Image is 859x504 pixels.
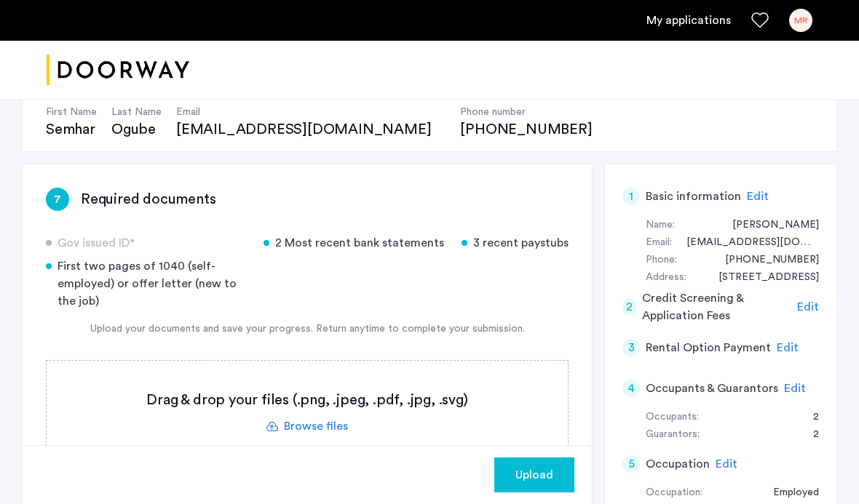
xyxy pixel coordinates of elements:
div: 4 [622,380,640,397]
img: logo [47,43,189,97]
h5: Basic information [646,188,741,205]
div: Margaret Robinson [718,217,819,234]
div: 3 recent paystubs [462,234,569,252]
div: 2 Most recent bank statements [264,234,444,252]
h5: Credit Screening & Application Fees [642,289,791,324]
h4: Phone number [460,105,592,119]
div: 3 [622,339,640,356]
h5: Rental Option Payment [646,339,771,356]
div: 1012 West 4th Avenue, #4 [704,269,819,287]
h3: Required documents [81,189,215,209]
span: Edit [784,383,806,394]
div: MR [789,9,812,32]
div: Gov issued ID* [46,234,246,252]
div: 7 [46,188,69,211]
h4: First Name [46,105,97,119]
div: [PHONE_NUMBER] [460,119,592,140]
button: button [494,457,574,492]
h4: Email [176,105,446,119]
div: Upload your documents and save your progress. Return anytime to complete your submission. [46,321,569,337]
span: Upload [515,466,553,484]
a: Favorites [751,12,769,29]
div: merobinson606@gmail.com [672,234,819,252]
span: Edit [797,301,819,313]
div: [EMAIL_ADDRESS][DOMAIN_NAME] [176,119,446,140]
div: Semhar [46,119,97,140]
a: Cazamio logo [47,43,189,97]
div: Ogube [111,119,162,140]
div: +19712408851 [710,252,819,269]
div: 2 [799,409,819,426]
div: 1 [622,188,640,205]
div: Name: [646,217,675,234]
div: Occupation: [646,484,702,502]
div: 5 [622,455,640,473]
div: Address: [646,269,686,287]
a: My application [646,12,731,29]
div: Email: [646,234,672,252]
div: Occupants: [646,409,699,426]
div: 2 [622,298,636,316]
div: First two pages of 1040 (self-employed) or offer letter (new to the job) [46,257,246,310]
span: Edit [747,191,769,202]
div: 2 [799,426,819,444]
h5: Occupants & Guarantors [646,380,778,397]
h5: Occupation [646,455,710,473]
span: Edit [777,342,799,353]
span: Edit [716,458,737,470]
div: Employed [759,484,819,502]
h4: Last Name [111,105,162,119]
div: Phone: [646,252,677,269]
div: Guarantors: [646,426,700,444]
